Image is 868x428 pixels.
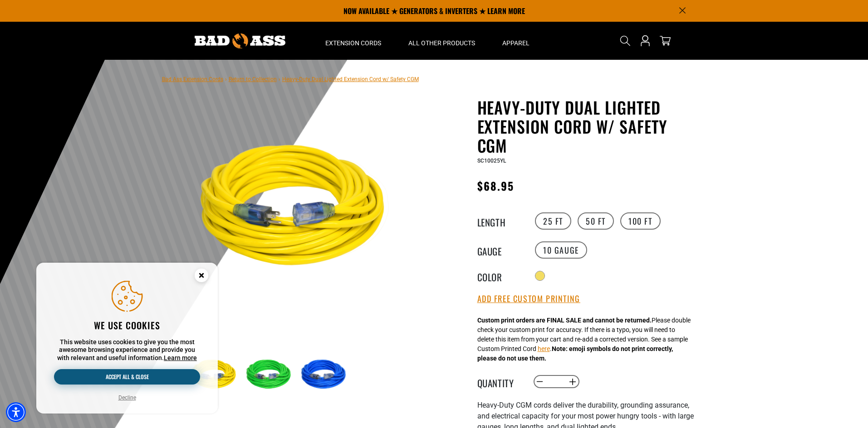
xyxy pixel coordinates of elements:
a: Learn more [164,354,197,361]
strong: Custom print orders are FINAL SALE and cannot be returned. [477,317,652,324]
strong: Note: emoji symbols do not print correctly, please do not use them. [477,345,673,362]
label: Quantity [477,376,523,388]
img: Bad Ass Extension Cords [195,34,285,48]
button: Accept all & close [54,369,200,385]
h1: Heavy-Duty Dual Lighted Extension Cord w/ Safety CGM [477,98,700,155]
aside: Cookie Consent [36,263,218,414]
span: Apparel [502,39,530,47]
label: 100 FT [620,212,661,230]
img: blue [299,349,351,401]
img: green [244,349,296,401]
span: › [279,76,280,82]
span: Heavy-Duty Dual Lighted Extension Cord w/ Safety CGM [282,76,419,82]
span: Extension Cords [325,39,381,47]
a: Return to Collection [229,76,277,82]
span: $68.95 [477,178,514,194]
legend: Gauge [477,244,523,256]
label: 10 Gauge [535,241,587,259]
summary: Apparel [489,22,543,60]
span: All Other Products [408,39,475,47]
h2: We use cookies [54,319,200,331]
p: This website uses cookies to give you the most awesome browsing experience and provide you with r... [54,338,200,362]
button: Add Free Custom Printing [477,294,580,304]
summary: Search [618,34,633,48]
div: Accessibility Menu [6,402,26,422]
button: Decline [116,393,139,402]
nav: breadcrumbs [162,73,419,84]
span: SC10025YL [477,158,506,164]
legend: Color [477,270,523,282]
span: › [225,76,227,82]
img: yellow [189,100,407,318]
legend: Length [477,215,523,227]
button: here [538,344,550,354]
summary: Extension Cords [312,22,395,60]
div: Please double check your custom print for accuracy. If there is a typo, you will need to delete t... [477,316,691,363]
summary: All Other Products [395,22,489,60]
label: 25 FT [535,212,571,230]
a: Bad Ass Extension Cords [162,76,223,82]
label: 50 FT [578,212,614,230]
